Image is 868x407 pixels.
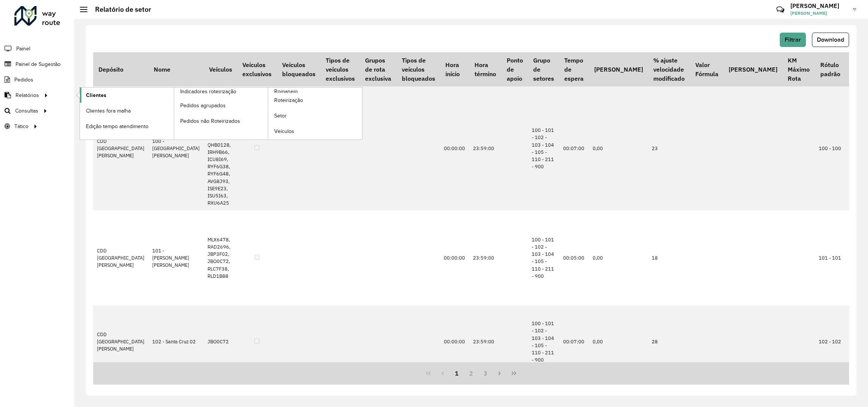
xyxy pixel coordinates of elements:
th: Hora início [440,52,469,86]
th: KM Máximo Rota [783,52,815,86]
span: Romaneio [274,88,298,95]
span: Roteirização [274,96,303,104]
td: 00:00:00 [440,86,469,210]
span: Consultas [15,107,38,115]
span: Relatórios [16,91,39,99]
th: Tempo de espera [559,52,589,86]
td: QHB0238, EVO8I45, IVG4905, IRV1A04, LRN9162, RLP7B18, RXO8G37, QHB0128, IRH9B66, ICU8I69, RYF6G38... [204,86,237,210]
td: 100 - 101 - 102 - 103 - 104 - 105 - 110 - 211 - 900 [528,86,559,210]
td: 0,00 [589,210,648,305]
span: Veículos [274,127,294,135]
th: Valor Fórmula [690,52,723,86]
span: Filtrar [785,36,801,43]
td: 100 - 101 - 102 - 103 - 104 - 105 - 110 - 211 - 900 [528,305,559,379]
td: 00:00:00 [440,305,469,379]
th: Tipos de veículos bloqueados [397,52,440,86]
th: Veículos bloqueados [277,52,320,86]
button: 2 [464,366,478,380]
a: Setor [268,108,362,124]
th: Rótulo padrão [815,52,845,86]
span: Clientes [86,91,106,99]
h3: [PERSON_NAME] [790,2,847,9]
button: Next Page [493,366,507,380]
td: CDD [GEOGRAPHIC_DATA][PERSON_NAME] [93,210,148,305]
td: 100 - 100 [815,86,845,210]
td: 0,00 [589,86,648,210]
td: 18 [648,210,690,305]
button: Download [812,33,849,47]
td: 23:59:00 [469,86,501,210]
span: Indicadores roteirização [180,88,236,95]
a: Veículos [268,124,362,139]
td: 00:00:00 [440,210,469,305]
th: Tipos de veículos exclusivos [320,52,360,86]
th: Veículos exclusivos [237,52,276,86]
span: Pedidos não Roteirizados [180,117,240,125]
span: Pedidos agrupados [180,102,226,110]
a: Indicadores roteirização [80,88,268,139]
td: 28 [648,305,690,379]
th: % ajuste velocidade modificado [648,52,690,86]
td: 102 - 102 [815,305,845,379]
a: Romaneio [174,88,362,139]
span: [PERSON_NAME] [790,10,847,17]
td: 23:59:00 [469,305,501,379]
button: 3 [478,366,493,380]
a: Roteirização [268,93,362,108]
span: Painel de Sugestão [16,60,61,68]
button: Filtrar [780,33,806,47]
td: 102 - Santa Cruz 02 [148,305,204,379]
td: CDD [GEOGRAPHIC_DATA][PERSON_NAME] [93,86,148,210]
td: JBO0C72 [204,305,237,379]
th: Grupos de rota exclusiva [360,52,397,86]
button: Last Page [507,366,521,380]
td: 23:59:00 [469,210,501,305]
button: 1 [450,366,464,380]
td: 00:07:00 [559,305,589,379]
span: Pedidos [14,76,33,84]
a: Pedidos não Roteirizados [174,113,268,128]
td: CDD [GEOGRAPHIC_DATA][PERSON_NAME] [93,305,148,379]
a: Pedidos agrupados [174,98,268,113]
th: Hora término [469,52,501,86]
a: Clientes [80,88,174,103]
th: Ponto de apoio [501,52,528,86]
th: Veículos [204,52,237,86]
span: Tático [14,122,28,130]
h2: Relatório de setor [87,5,151,14]
span: Painel [16,45,30,53]
a: Clientes fora malha [80,103,174,118]
a: Contato Rápido [772,2,788,18]
td: 00:07:00 [559,86,589,210]
td: 00:05:00 [559,210,589,305]
span: Setor [274,112,287,120]
td: 0,00 [589,305,648,379]
span: Edição tempo atendimento [86,122,148,130]
a: Edição tempo atendimento [80,119,174,134]
td: 23 [648,86,690,210]
th: Nome [148,52,204,86]
span: Clientes fora malha [86,107,131,115]
th: [PERSON_NAME] [589,52,648,86]
th: [PERSON_NAME] [723,52,782,86]
td: 100 - 101 - 102 - 103 - 104 - 105 - 110 - 211 - 900 [528,210,559,305]
td: 101 - [PERSON_NAME] [PERSON_NAME] [148,210,204,305]
td: 100 - [GEOGRAPHIC_DATA][PERSON_NAME] [148,86,204,210]
td: MLX6478, RAD2696, JBP3F02, JBO0C72, RLC7F38, RLD1B88 [204,210,237,305]
th: Grupo de setores [528,52,559,86]
th: Depósito [93,52,148,86]
span: Download [817,36,844,43]
td: 101 - 101 [815,210,845,305]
